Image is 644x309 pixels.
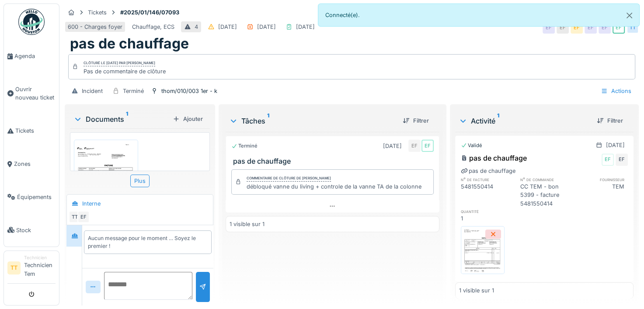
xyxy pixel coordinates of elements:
sup: 1 [497,116,499,126]
div: CC TEM - bon 5399 - facture 5481550414 [520,182,574,208]
div: 1 visible sur 1 [230,220,265,228]
div: TT [627,21,639,34]
div: Clôturé le [DATE] par [PERSON_NAME] [84,60,155,66]
a: Stock [4,213,59,247]
h6: n° de commande [520,177,574,182]
div: Filtrer [399,115,432,127]
h6: n° de facture [461,177,515,182]
div: Terminé [231,142,258,150]
div: EF [599,21,611,34]
div: [DATE] [218,23,237,31]
div: Tâches [229,116,395,126]
h3: pas de chauffage [233,157,435,165]
a: Agenda [4,40,59,73]
div: [DATE] [383,142,402,150]
div: Interne [82,199,101,208]
div: Activité [459,116,590,126]
div: Tickets [88,8,107,17]
div: Actions [597,85,635,97]
div: pas de chauffage [461,153,527,163]
div: 1 visible sur 1 [459,286,494,295]
h1: pas de chauffage [70,35,189,52]
div: TT [69,211,81,223]
div: Commentaire de clôture de [PERSON_NAME] [247,175,331,182]
div: débloqué vanne du living + controle de la vanne TA de la colonne [247,182,421,191]
div: Plus [130,175,150,187]
div: Terminé [123,87,144,95]
div: Validé [461,142,482,149]
div: EF [571,21,583,34]
a: Tickets [4,114,59,148]
span: Agenda [14,52,56,60]
span: Stock [16,226,56,234]
div: EF [557,21,569,34]
a: Zones [4,148,59,181]
a: Équipements [4,180,59,213]
div: EF [616,154,628,166]
div: pas de chauffage [461,167,515,175]
img: Badge_color-CXgf-gQk.svg [18,9,45,35]
div: [DATE] [257,23,276,31]
div: EF [585,21,597,34]
a: TT TechnicienTechnicien Tem [7,254,56,284]
div: Connecté(e). [318,3,640,27]
div: Technicien [24,254,56,261]
div: 1 [461,214,515,223]
div: EF [421,140,434,152]
span: Ouvrir nouveau ticket [15,85,56,102]
div: EF [408,140,421,152]
div: Ajouter [169,113,206,125]
li: TT [7,261,21,275]
div: EF [543,21,555,34]
div: Aucun message pour le moment … Soyez le premier ! [88,234,208,250]
div: EF [77,211,90,223]
sup: 1 [267,116,269,126]
div: 4 [195,23,198,31]
h6: quantité [461,209,515,214]
div: Chauffage, ECS [132,23,174,31]
strong: #2025/01/146/07093 [117,8,183,17]
sup: 1 [126,114,128,124]
span: Tickets [15,127,56,135]
li: Technicien Tem [24,254,56,282]
div: Pas de commentaire de clôture [84,67,166,76]
span: Zones [14,160,56,168]
div: 5481550414 [461,182,515,208]
div: EF [613,21,625,34]
div: 600 - Charges foyer [68,23,122,31]
img: klgiov8wrl84alf9e50271jiye1h [76,142,136,227]
div: EF [602,154,614,166]
div: thom/010/003 1er - k [161,87,217,95]
a: Ouvrir nouveau ticket [4,73,59,114]
img: tpthm1c0003z1jik4yupfh6cboby [463,228,502,272]
div: [DATE] [296,23,315,31]
div: TEM [574,182,628,208]
button: Close [620,4,639,27]
span: Équipements [17,193,56,201]
div: Incident [82,87,103,95]
h6: fournisseur [574,177,628,182]
div: Documents [73,114,169,124]
div: Filtrer [593,115,627,127]
div: [DATE] [606,141,625,149]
